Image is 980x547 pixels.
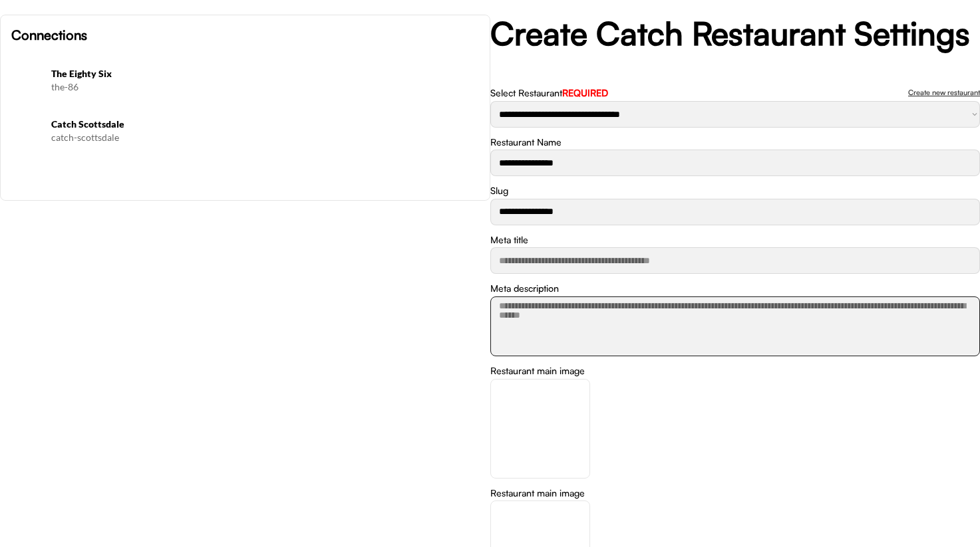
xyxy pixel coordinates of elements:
div: Select Restaurant [490,86,608,100]
h6: Catch Scottsdale [51,118,479,131]
div: Meta description [490,282,559,295]
img: yH5BAEAAAAALAAAAAABAAEAAAIBRAA7 [11,115,43,147]
div: Create new restaurant [908,89,980,96]
div: Meta title [490,233,528,247]
font: REQUIRED [562,87,608,98]
h6: The Eighty Six [51,67,479,80]
div: Restaurant main image [490,364,585,378]
div: Slug [490,184,508,197]
div: catch-scottsdale [51,131,479,144]
div: Restaurant main image [490,487,585,500]
img: yH5BAEAAAAALAAAAAABAAEAAAIBRAA7 [11,64,43,96]
div: the-86 [51,80,479,94]
div: Restaurant Name [490,136,562,149]
h6: Connections [11,26,479,45]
